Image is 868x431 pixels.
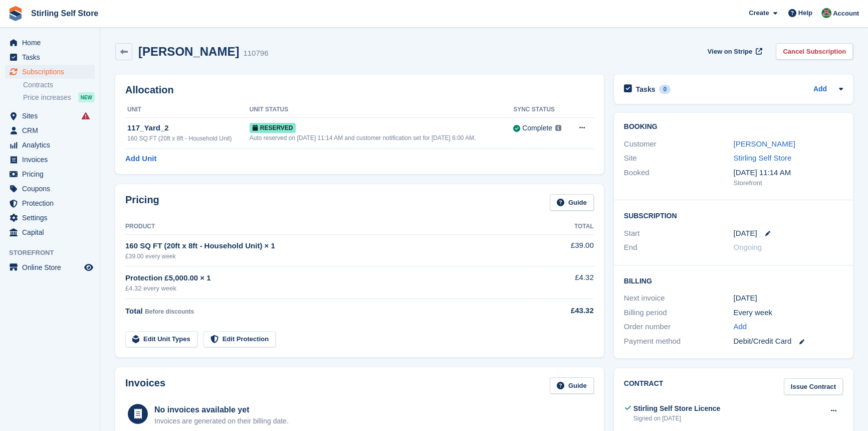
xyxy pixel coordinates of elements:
a: Add [813,84,827,95]
a: menu [5,109,95,123]
span: Capital [22,225,82,239]
span: Storefront [9,248,100,258]
div: Protection £5,000.00 × 1 [125,272,532,284]
a: Cancel Subscription [776,43,853,60]
a: Preview store [83,261,95,273]
a: menu [5,196,95,210]
div: Complete [522,123,552,133]
a: Edit Unit Types [125,331,197,348]
a: menu [5,50,95,64]
span: Invoices [22,153,82,167]
span: Help [798,8,812,18]
a: menu [5,225,95,239]
span: Tasks [22,50,82,64]
div: Booked [624,167,734,188]
a: menu [5,153,95,167]
i: Smart entry sync failures have occurred [82,112,90,120]
span: Analytics [22,138,82,152]
a: menu [5,182,95,196]
h2: Contract [624,378,664,395]
span: Pricing [22,167,82,181]
a: menu [5,138,95,152]
h2: Booking [624,123,843,131]
div: £4.32 every week [125,283,532,294]
th: Total [532,219,594,235]
th: Unit Status [250,102,513,118]
span: Online Store [22,260,82,274]
div: £39.00 every week [125,252,532,261]
div: 110796 [243,48,268,59]
a: menu [5,260,95,274]
a: menu [5,65,95,79]
th: Unit [125,102,250,118]
div: [DATE] 11:14 AM [733,167,843,179]
div: No invoices available yet [154,404,289,416]
a: menu [5,36,95,50]
td: £4.32 [532,266,594,299]
div: 117_Yard_2 [127,122,250,134]
a: Price increases NEW [23,92,95,103]
a: [PERSON_NAME] [733,139,795,148]
span: Coupons [22,182,82,196]
div: 160 SQ FT (20ft x 8ft - Household Unit) × 1 [125,240,532,252]
div: NEW [78,92,95,102]
span: CRM [22,123,82,137]
span: Reserved [250,123,296,133]
div: Start [624,228,734,239]
img: stora-icon-8386f47178a22dfd0bd8f6a31ec36ba5ce8667c1dd55bd0f319d3a0aa187defe.svg [8,6,23,21]
span: Subscriptions [22,65,82,79]
span: View on Stripe [708,47,752,57]
div: Auto reserved on [DATE] 11:14 AM and customer notification set for [DATE] 6:00 AM. [250,133,513,142]
a: menu [5,211,95,225]
a: Stirling Self Store [733,154,791,162]
a: Stirling Self Store [27,5,102,22]
img: icon-info-grey-7440780725fd019a000dd9b08b2336e03edf1995a4989e88bcd33f0948082b44.svg [555,125,561,131]
div: Site [624,153,734,164]
div: Debit/Credit Card [733,336,843,347]
a: Guide [550,194,594,211]
span: Before discounts [145,308,194,315]
div: Billing period [624,307,734,319]
a: Edit Protection [203,331,276,348]
div: Payment method [624,336,734,347]
span: Total [125,307,143,315]
a: Issue Contract [784,378,843,395]
a: menu [5,167,95,181]
a: Add Unit [125,153,156,165]
h2: Subscription [624,210,843,220]
div: £43.32 [532,305,594,317]
div: Next invoice [624,293,734,304]
h2: Tasks [636,85,656,94]
h2: Allocation [125,84,594,96]
div: Every week [733,307,843,319]
a: Contracts [23,80,95,90]
a: Guide [550,377,594,394]
a: Add [733,321,747,333]
span: Ongoing [733,243,762,251]
a: menu [5,123,95,137]
span: Account [833,9,859,19]
th: Product [125,219,532,235]
div: Invoices are generated on their billing date. [154,416,289,426]
h2: Pricing [125,194,159,211]
div: Order number [624,321,734,333]
span: Sites [22,109,82,123]
h2: Billing [624,275,843,285]
div: Storefront [733,178,843,188]
div: [DATE] [733,293,843,304]
img: Lucy [821,8,831,18]
div: Signed on [DATE] [633,414,721,423]
a: View on Stripe [704,43,764,60]
span: Create [749,8,769,18]
div: Stirling Self Store Licence [633,403,721,414]
td: £39.00 [532,234,594,266]
div: 160 SQ FT (20ft x 8ft - Household Unit) [127,134,250,143]
span: Protection [22,196,82,210]
span: Price increases [23,93,71,102]
time: 2025-10-05 00:00:00 UTC [733,228,757,239]
h2: [PERSON_NAME] [138,45,239,58]
div: 0 [659,85,671,94]
span: Settings [22,211,82,225]
div: Customer [624,138,734,150]
div: End [624,242,734,253]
